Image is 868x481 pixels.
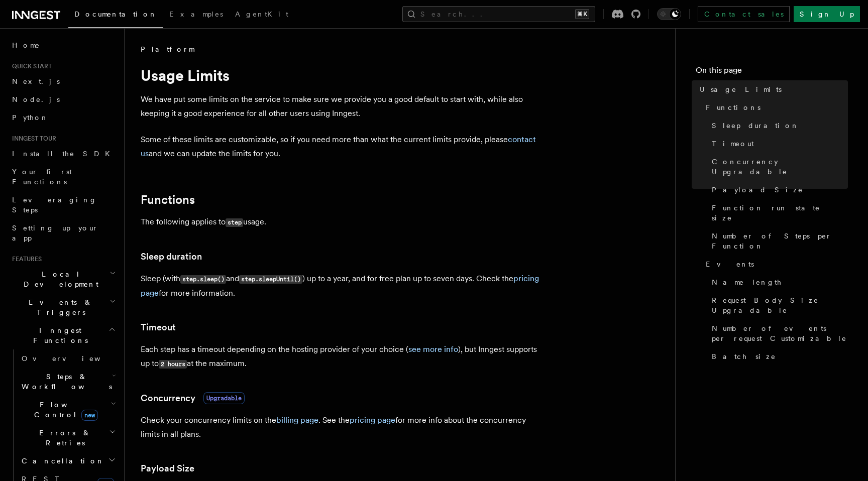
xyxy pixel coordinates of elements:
span: Number of Steps per Function [712,231,848,251]
a: Contact sales [698,6,790,22]
button: Flow Controlnew [18,396,118,424]
a: Sleep duration [708,116,848,135]
span: Sleep duration [712,121,799,131]
code: step.sleep() [180,275,226,284]
span: Setting up your app [12,224,98,242]
code: step [226,218,243,227]
span: AgentKit [235,10,288,18]
a: AgentKit [229,3,294,27]
p: Each step has a timeout depending on the hosting provider of your choice ( ), but Inngest support... [141,342,542,371]
button: Steps & Workflows [18,368,118,396]
h4: On this page [696,64,848,80]
a: Leveraging Steps [8,191,118,219]
a: Examples [163,3,229,27]
span: Functions [706,102,761,112]
a: Usage Limits [696,80,848,98]
code: 2 hours [159,360,187,369]
span: Inngest Functions [8,325,108,345]
p: Check your concurrency limits on the . See the for more info about the concurrency limits in all ... [141,413,542,441]
span: Errors & Retries [18,428,109,448]
span: Flow Control [18,400,111,420]
span: Node.js [12,95,60,103]
button: Errors & Retries [18,424,118,452]
span: Steps & Workflows [18,372,112,392]
span: Events & Triggers [8,297,110,317]
a: Node.js [8,90,118,108]
p: Sleep (with and ) up to a year, and for free plan up to seven days. Check the for more information. [141,272,542,300]
span: Examples [169,10,223,18]
span: Leveraging Steps [12,196,97,214]
a: billing page [276,415,318,425]
a: Batch size [708,347,848,366]
a: Functions [141,193,195,207]
a: Sign Up [794,6,860,22]
span: Request Body Size Upgradable [712,295,848,315]
a: Number of events per request Customizable [708,319,848,347]
button: Events & Triggers [8,293,118,321]
span: Install the SDK [12,150,116,158]
a: Home [8,36,118,54]
p: The following applies to usage. [141,215,542,229]
a: Next.js [8,72,118,90]
h1: Usage Limits [141,66,542,84]
span: Local Development [8,269,110,289]
span: Inngest tour [8,135,56,143]
span: Python [12,113,49,122]
span: Home [12,40,40,50]
code: step.sleepUntil() [239,275,302,284]
button: Local Development [8,265,118,293]
button: Cancellation [18,452,118,470]
span: Features [8,255,42,263]
a: Name length [708,273,848,291]
a: Overview [18,349,118,368]
span: new [81,410,98,421]
span: Timeout [712,139,754,149]
a: Setting up your app [8,219,118,247]
span: Platform [141,44,194,54]
span: Quick start [8,62,52,70]
a: Payload Size [141,461,194,475]
a: ConcurrencyUpgradable [141,391,245,405]
a: Concurrency Upgradable [708,153,848,181]
a: Python [8,108,118,127]
a: Payload Size [708,181,848,199]
a: Timeout [141,320,176,334]
span: Concurrency Upgradable [712,157,848,177]
span: Your first Functions [12,168,72,186]
button: Toggle dark mode [657,8,681,20]
a: Events [702,255,848,273]
span: Upgradable [203,392,245,404]
a: Your first Functions [8,163,118,191]
span: Usage Limits [700,84,782,94]
span: Documentation [74,10,157,18]
a: Function run state size [708,199,848,227]
span: Number of events per request Customizable [712,323,848,343]
span: Cancellation [18,456,104,466]
span: Function run state size [712,203,848,223]
a: Timeout [708,135,848,153]
a: Install the SDK [8,145,118,163]
a: Documentation [68,3,163,28]
a: Request Body Size Upgradable [708,291,848,319]
p: Some of these limits are customizable, so if you need more than what the current limits provide, ... [141,133,542,161]
span: Name length [712,277,782,287]
a: pricing page [350,415,395,425]
kbd: ⌘K [575,9,589,19]
span: Batch size [712,351,776,362]
a: Number of Steps per Function [708,227,848,255]
span: Next.js [12,77,60,85]
span: Overview [22,354,125,363]
span: Events [706,259,754,269]
a: Functions [702,98,848,116]
a: Sleep duration [141,250,202,264]
button: Inngest Functions [8,321,118,349]
button: Search...⌘K [402,6,595,22]
span: Payload Size [712,185,803,195]
p: We have put some limits on the service to make sure we provide you a good default to start with, ... [141,92,542,121]
a: see more info [408,344,458,354]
